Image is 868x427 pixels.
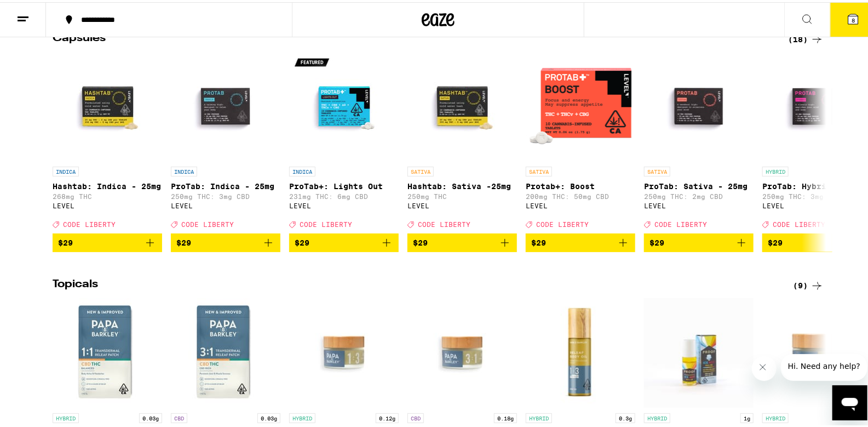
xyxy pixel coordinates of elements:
button: Add to bag [289,231,399,250]
span: CODE LIBERTY [536,219,589,226]
a: Open page for ProTab: Indica - 25mg from LEVEL [171,49,280,231]
div: LEVEL [289,200,399,207]
a: (18) [788,31,824,44]
p: 250mg THC [407,191,517,198]
h2: Topicals [53,277,770,291]
p: Hashtab: Sativa -25mg [407,180,517,189]
span: $29 [531,236,546,245]
p: 268mg THC [53,191,162,198]
a: Open page for ProTab+: Lights Out from LEVEL [289,49,399,231]
p: SATIVA [644,164,670,174]
a: Open page for Hashtab: Indica - 25mg from LEVEL [53,49,162,231]
div: LEVEL [171,200,280,207]
span: $29 [649,236,664,245]
img: Papa & Barkley - 3:1 CBD:THC Releaf Balm (15ml) - 180mg [407,296,517,406]
img: LEVEL - Hashtab: Sativa -25mg [407,49,517,159]
p: 0.03g [257,411,280,421]
div: LEVEL [407,200,517,207]
button: Add to bag [171,231,280,250]
img: LEVEL - ProTab: Sativa - 25mg [644,49,754,159]
div: LEVEL [526,200,635,207]
p: SATIVA [526,164,552,174]
iframe: Message from company [781,352,867,379]
p: 231mg THC: 6mg CBD [289,191,399,198]
img: LEVEL - ProTab+: Lights Out [289,49,399,159]
p: 250mg THC: 3mg CBD [171,191,280,198]
p: CBD [171,411,187,421]
button: Add to bag [644,231,754,250]
img: Papa & Barkley - 1:3 Releaf Body Oil - 300mg [526,296,635,406]
p: INDICA [171,164,197,174]
span: CODE LIBERTY [63,219,116,226]
span: $29 [295,236,309,245]
p: 0.12g [376,411,399,421]
a: Open page for ProTab: Sativa - 25mg from LEVEL [644,49,754,231]
span: 8 [852,15,855,21]
p: HYBRID [289,411,315,421]
p: HYBRID [762,411,789,421]
button: Add to bag [53,231,162,250]
p: ProTab: Sativa - 25mg [644,180,754,189]
p: 200mg THC: 50mg CBD [526,191,635,198]
p: HYBRID [53,411,79,421]
p: INDICA [289,164,315,174]
span: $29 [58,236,73,245]
p: SATIVA [407,164,434,174]
span: CODE LIBERTY [418,219,470,226]
p: ProTab+: Lights Out [289,180,399,189]
div: LEVEL [53,200,162,207]
p: ProTab: Indica - 25mg [171,180,280,189]
p: HYBRID [762,164,789,174]
a: Open page for Protab+: Boost from LEVEL [526,49,635,231]
span: $29 [768,236,783,245]
span: CODE LIBERTY [181,219,234,226]
a: (9) [793,277,824,291]
img: LEVEL - ProTab: Indica - 25mg [171,49,280,159]
p: HYBRID [644,411,670,421]
img: Papa & Barkley - Releaf Patch - 1:1 CBD:THC - 30mg [53,296,162,406]
iframe: Close message [752,354,777,379]
span: CODE LIBERTY [300,219,352,226]
p: Hashtab: Indica - 25mg [53,180,162,189]
img: Papa & Barkley - 1:3 CBD:THC Releaf Balm (15ml) - 120mg [289,296,399,406]
span: $29 [176,236,191,245]
p: HYBRID [526,411,552,421]
span: CODE LIBERTY [654,219,707,226]
p: 250mg THC: 2mg CBD [644,191,754,198]
img: Papa & Barkley - Releaf Patch - 3:1 CBD:THC - 30mg [171,296,280,406]
iframe: Button to launch messaging window [832,383,867,418]
p: 0.3g [616,411,635,421]
span: $29 [413,236,428,245]
p: CBD [407,411,424,421]
p: 1g [740,411,754,421]
button: Add to bag [407,231,517,250]
span: CODE LIBERTY [773,219,825,226]
img: LEVEL - Hashtab: Indica - 25mg [53,49,162,159]
img: LEVEL - Protab+: Boost [526,49,635,159]
img: Proof - Ice Hot 1:1 CBD:THC Roll-On - 1000mg [644,296,754,406]
div: LEVEL [644,200,754,207]
p: INDICA [53,164,79,174]
p: 0.03g [139,411,162,421]
h2: Capsules [53,31,770,44]
a: Open page for Hashtab: Sativa -25mg from LEVEL [407,49,517,231]
p: 0.18g [494,411,517,421]
button: Add to bag [526,231,635,250]
p: Protab+: Boost [526,180,635,189]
